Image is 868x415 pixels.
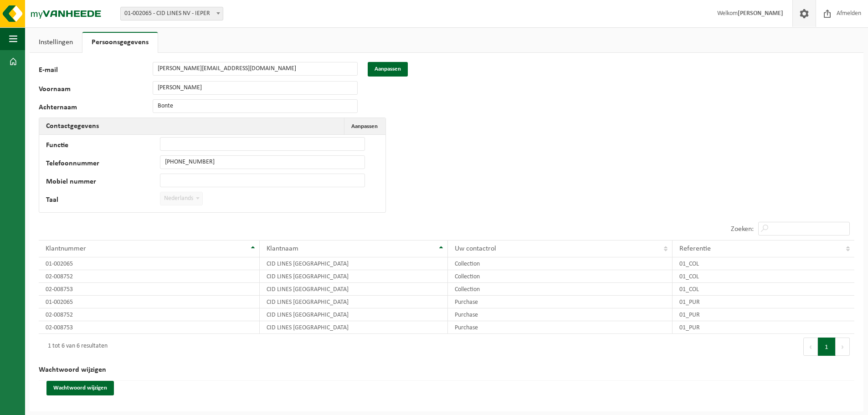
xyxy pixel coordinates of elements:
[448,270,672,283] td: Collection
[448,321,672,334] td: Purchase
[120,7,223,20] span: 01-002065 - CID LINES NV - IEPER
[39,270,260,283] td: 02-008752
[673,257,854,270] td: 01_COL
[39,283,260,296] td: 02-008753
[121,7,223,20] span: 01-002065 - CID LINES NV - IEPER
[46,178,160,187] label: Mobiel nummer
[368,62,408,77] button: Aanpassen
[260,308,448,321] td: CID LINES [GEOGRAPHIC_DATA]
[39,257,260,270] td: 01-002065
[39,118,106,134] h2: Contactgegevens
[738,10,783,17] strong: [PERSON_NAME]
[351,123,378,129] span: Aanpassen
[267,245,298,252] span: Klantnaam
[82,32,158,53] a: Persoonsgegevens
[46,245,86,252] span: Klantnummer
[39,296,260,308] td: 01-002065
[818,338,836,356] button: 1
[30,32,82,53] a: Instellingen
[260,283,448,296] td: CID LINES [GEOGRAPHIC_DATA]
[260,257,448,270] td: CID LINES [GEOGRAPHIC_DATA]
[39,359,854,381] h2: Wachtwoord wijzigen
[673,270,854,283] td: 01_COL
[39,104,153,113] label: Achternaam
[160,192,203,205] span: Nederlands
[673,308,854,321] td: 01_PUR
[836,338,850,356] button: Next
[260,270,448,283] td: CID LINES [GEOGRAPHIC_DATA]
[39,67,153,77] label: E-mail
[160,192,202,205] span: Nederlands
[39,86,153,95] label: Voornaam
[43,338,108,355] div: 1 tot 6 van 6 resultaten
[39,308,260,321] td: 02-008752
[731,225,754,233] label: Zoeken:
[39,321,260,334] td: 02-008753
[46,142,160,151] label: Functie
[260,321,448,334] td: CID LINES [GEOGRAPHIC_DATA]
[448,283,672,296] td: Collection
[803,338,818,356] button: Previous
[673,283,854,296] td: 01_COL
[46,196,160,205] label: Taal
[448,296,672,308] td: Purchase
[153,62,358,76] input: E-mail
[448,308,672,321] td: Purchase
[455,245,496,252] span: Uw contactrol
[673,296,854,308] td: 01_PUR
[673,321,854,334] td: 01_PUR
[260,296,448,308] td: CID LINES [GEOGRAPHIC_DATA]
[46,160,160,169] label: Telefoonnummer
[679,245,711,252] span: Referentie
[344,118,385,134] button: Aanpassen
[46,381,114,395] button: Wachtwoord wijzigen
[448,257,672,270] td: Collection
